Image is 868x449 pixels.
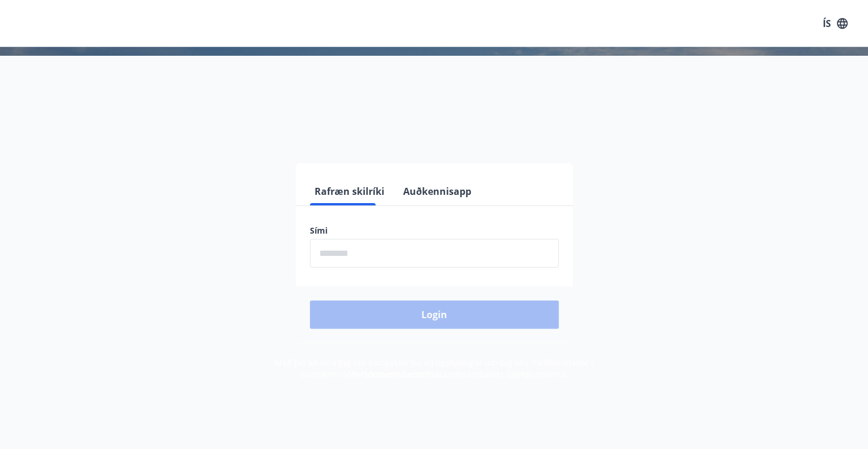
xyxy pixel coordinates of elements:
[816,13,854,34] button: ÍS
[310,225,559,237] label: Sími
[250,125,619,139] span: Vinsamlegast skráðu þig inn með rafrænum skilríkjum eða Auðkennisappi.
[310,177,389,205] button: Rafræn skilríki
[398,177,476,205] button: Auðkennisapp
[351,369,439,380] a: Persónuverndarstefna
[275,357,593,380] span: Með því að skrá þig inn samþykkir þú að upplýsingar um þig séu meðhöndlaðar í samræmi við Landssa...
[26,70,843,115] h1: Félagavefur, Landssambands lögreglumanna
